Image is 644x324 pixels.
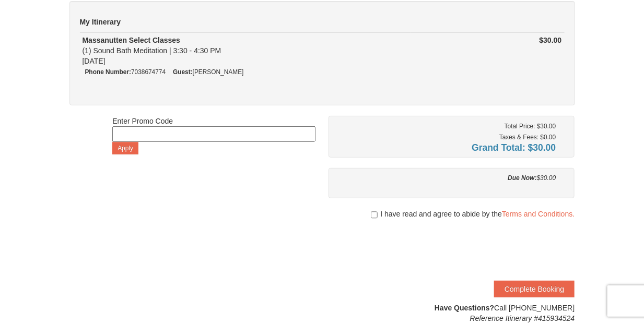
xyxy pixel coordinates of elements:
[380,209,575,219] span: I have read and agree to abide by the
[329,303,575,323] div: Call [PHONE_NUMBER]
[80,17,565,27] h5: My Itinerary
[85,68,132,76] strong: Phone Number:
[416,230,575,270] iframe: reCAPTCHA
[435,304,494,312] strong: Have Questions?
[112,142,138,154] button: Apply
[502,210,575,218] a: Terms and Conditions.
[173,68,193,76] strong: Guest:
[505,123,556,130] small: Total Price: $30.00
[508,174,536,182] strong: Due Now:
[336,142,556,153] h4: Grand Total: $30.00
[499,134,556,141] small: Taxes & Fees: $0.00
[470,314,575,322] em: Reference Itinerary #415934524
[173,68,243,76] small: [PERSON_NAME]
[336,173,556,183] div: $30.00
[83,36,181,44] strong: Massanutten Select Classes
[494,281,575,297] button: Complete Booking
[83,35,408,66] div: (1) Sound Bath Meditation | 3:30 - 4:30 PM [DATE]
[540,36,562,44] strong: $30.00
[112,116,315,154] div: Enter Promo Code
[85,68,166,76] small: 7038674774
